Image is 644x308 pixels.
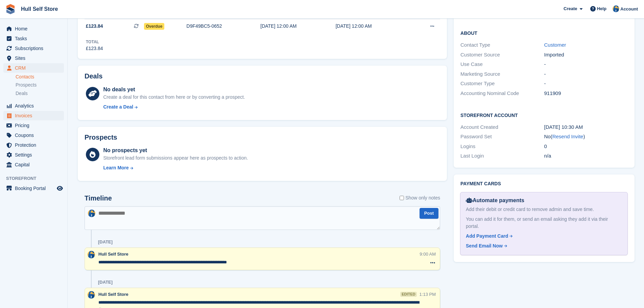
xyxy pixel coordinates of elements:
[460,152,544,160] div: Last Login
[103,94,245,101] div: Create a deal for this contact from here or by converting a prospect.
[460,70,544,78] div: Marketing Source
[460,133,544,141] div: Password Set
[460,123,544,131] div: Account Created
[460,61,544,68] div: Use Case
[466,206,622,213] div: Add their debit or credit card to remove admin and save time.
[15,24,55,33] span: Home
[86,39,103,45] div: Total
[466,196,622,205] div: Automate payments
[3,140,64,150] a: menu
[400,292,416,297] div: edited
[466,233,619,240] a: Add Payment Card
[85,134,117,141] h2: Prospects
[86,23,103,30] span: £123.84
[6,175,67,182] span: Storefront
[3,34,64,43] a: menu
[98,292,128,297] span: Hull Self Store
[103,146,248,155] div: No prospects yet
[460,41,544,49] div: Contact Type
[103,164,128,171] div: Learn More
[544,70,628,78] div: -
[88,210,95,217] img: Hull Self Store
[88,291,95,299] img: Hull Self Store
[3,101,64,111] a: menu
[98,239,113,245] div: [DATE]
[144,23,165,30] span: Overdue
[103,103,245,111] a: Create a Deal
[16,82,37,88] span: Prospects
[98,280,113,285] div: [DATE]
[551,134,585,139] span: ( )
[3,160,64,169] a: menu
[544,42,566,48] a: Customer
[613,5,619,12] img: Hull Self Store
[15,131,55,140] span: Coupons
[15,150,55,160] span: Settings
[15,121,55,130] span: Pricing
[88,251,95,258] img: Hull Self Store
[3,24,64,33] a: menu
[544,61,628,68] div: -
[15,63,55,73] span: CRM
[544,143,628,150] div: 0
[15,111,55,120] span: Invoices
[466,233,508,240] div: Add Payment Card
[336,23,411,30] div: [DATE] 12:00 AM
[18,3,61,15] a: Hull Self Store
[420,251,436,257] div: 9:00 AM
[460,181,628,187] h2: Payment cards
[15,101,55,111] span: Analytics
[460,29,628,36] h2: About
[103,164,248,171] a: Learn More
[3,184,64,193] a: menu
[420,208,438,219] button: Post
[564,5,577,12] span: Create
[103,155,248,162] div: Storefront lead form submissions appear here as prospects to action.
[544,90,628,97] div: 911909
[3,150,64,160] a: menu
[466,242,503,250] div: Send Email Now
[86,45,103,52] div: £123.84
[3,63,64,73] a: menu
[420,291,436,298] div: 1:13 PM
[460,143,544,150] div: Logins
[98,252,128,257] span: Hull Self Store
[544,123,628,131] div: [DATE] 10:30 AM
[620,6,638,13] span: Account
[544,80,628,88] div: -
[552,134,583,139] a: Resend Invite
[16,90,28,97] span: Deals
[544,152,628,160] div: n/a
[15,160,55,169] span: Capital
[544,133,628,141] div: No
[3,131,64,140] a: menu
[460,112,628,118] h2: Storefront Account
[85,194,112,202] h2: Timeline
[460,90,544,97] div: Accounting Nominal Code
[103,86,245,94] div: No deals yet
[16,81,64,89] a: Prospects
[466,216,622,230] div: You can add it for them, or send an email asking they add it via their portal.
[460,80,544,88] div: Customer Type
[3,53,64,63] a: menu
[597,5,606,12] span: Help
[460,51,544,59] div: Customer Source
[56,184,64,192] a: Preview store
[103,103,133,111] div: Create a Deal
[400,194,440,202] label: Show only notes
[15,53,55,63] span: Sites
[3,44,64,53] a: menu
[85,72,102,80] h2: Deals
[15,184,55,193] span: Booking Portal
[400,194,404,202] input: Show only notes
[3,111,64,120] a: menu
[187,23,261,30] div: D9F49BC5-0652
[16,74,64,80] a: Contacts
[260,23,335,30] div: [DATE] 12:00 AM
[544,51,628,59] div: Imported
[15,140,55,150] span: Protection
[5,4,16,14] img: stora-icon-8386f47178a22dfd0bd8f6a31ec36ba5ce8667c1dd55bd0f319d3a0aa187defe.svg
[15,44,55,53] span: Subscriptions
[16,90,64,97] a: Deals
[3,121,64,130] a: menu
